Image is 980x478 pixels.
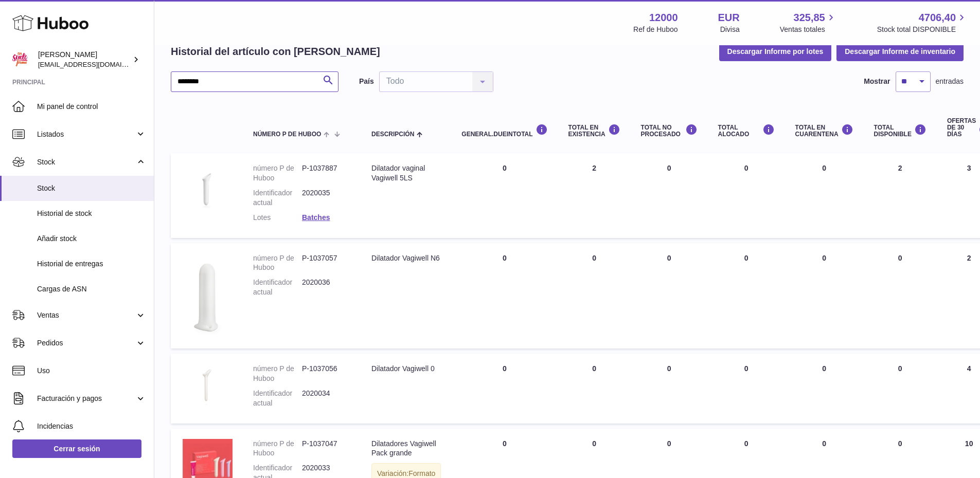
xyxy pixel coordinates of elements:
[37,209,146,218] span: Historial de stock
[708,153,785,237] td: 0
[641,124,698,138] div: Total NO PROCESADO
[302,439,351,458] dd: P-1037047
[719,42,832,61] button: Descargar Informe por lotes
[302,253,351,273] dd: P-1037057
[37,338,135,348] span: Pedidos
[864,77,890,86] label: Mostrar
[37,310,135,320] span: Ventas
[864,153,937,237] td: 2
[38,50,131,69] div: [PERSON_NAME]
[633,25,678,34] div: Ref de Huboo
[37,259,146,269] span: Historial de entregas
[718,124,775,138] div: Total ALOCADO
[708,354,785,424] td: 0
[877,25,968,34] span: Stock total DISPONIBLE
[37,157,135,167] span: Stock
[631,354,708,424] td: 0
[37,130,135,139] span: Listados
[451,243,558,348] td: 0
[37,366,146,376] span: Uso
[37,284,146,294] span: Cargas de ASN
[253,253,302,273] dt: número P de Huboo
[253,278,302,297] dt: Identificador actual
[181,364,233,406] img: product image
[302,389,351,408] dd: 2020034
[37,394,135,403] span: Facturación y pagos
[864,243,937,348] td: 0
[936,77,964,86] span: entradas
[12,52,28,67] img: mar@ensuelofirme.com
[451,354,558,424] td: 0
[37,421,146,431] span: Incidencias
[822,364,826,373] span: 0
[253,389,302,408] dt: Identificador actual
[631,243,708,348] td: 0
[836,42,964,61] button: Descargar Informe de inventario
[302,364,351,383] dd: P-1037056
[795,124,853,138] div: Total en CUARENTENA
[822,164,826,172] span: 0
[253,364,302,383] dt: número P de Huboo
[720,25,740,34] div: Divisa
[171,45,380,59] h2: Historial del artículo con [PERSON_NAME]
[359,77,374,86] label: País
[371,364,441,374] div: Dilatador Vagiwell 0
[780,11,837,34] a: 325,85 Ventas totales
[780,25,837,34] span: Ventas totales
[181,163,233,215] img: product image
[37,234,146,244] span: Añadir stock
[37,183,146,193] span: Stock
[253,439,302,458] dt: número P de Huboo
[919,11,956,25] span: 4706,40
[877,11,968,34] a: 4706,40 Stock total DISPONIBLE
[38,60,151,68] span: [EMAIL_ADDRESS][DOMAIN_NAME]
[37,102,146,112] span: Mi panel de control
[371,253,441,263] div: Dilatador Vagiwell N6
[558,243,631,348] td: 0
[631,153,708,237] td: 0
[718,11,740,25] strong: EUR
[253,188,302,208] dt: Identificador actual
[302,163,351,183] dd: P-1037887
[181,253,233,336] img: product image
[371,439,441,458] div: Dilatadores Vagiwell Pack grande
[822,254,826,262] span: 0
[649,11,678,25] strong: 12000
[253,131,321,138] span: número P de Huboo
[371,131,414,138] span: Descripción
[12,439,141,458] a: Cerrar sesión
[558,153,631,237] td: 2
[253,163,302,183] dt: número P de Huboo
[461,124,547,138] div: general.dueInTotal
[451,153,558,237] td: 0
[558,354,631,424] td: 0
[302,213,330,222] a: Batches
[794,11,825,25] span: 325,85
[253,213,302,223] dt: Lotes
[708,243,785,348] td: 0
[302,278,351,297] dd: 2020036
[874,124,926,138] div: Total DISPONIBLE
[302,188,351,208] dd: 2020035
[822,439,826,448] span: 0
[864,354,937,424] td: 0
[371,163,441,183] div: Dilatador vaginal Vagiwell 5LS
[568,124,620,138] div: Total en EXISTENCIA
